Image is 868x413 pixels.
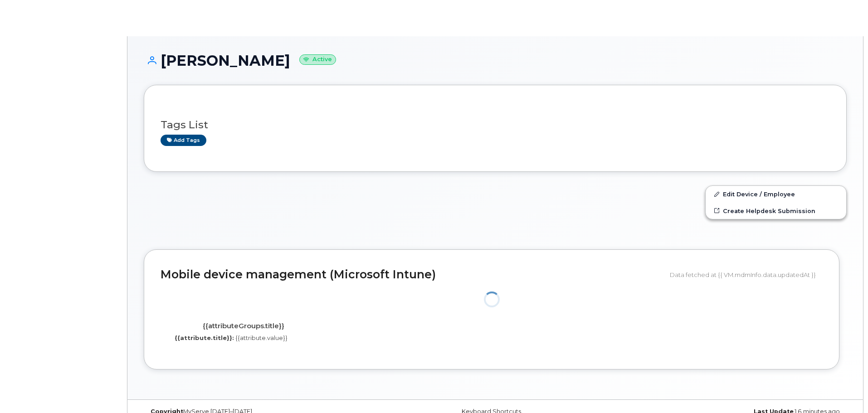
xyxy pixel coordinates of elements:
a: Add tags [161,135,206,146]
a: Create Helpdesk Submission [706,203,846,219]
div: Data fetched at {{ VM.mdmInfo.data.updatedAt }} [670,266,823,283]
span: {{attribute.value}} [235,334,288,341]
h2: Mobile device management (Microsoft Intune) [161,268,663,281]
h3: Tags List [161,119,830,131]
h4: {{attributeGroups.title}} [167,322,319,330]
small: Active [299,54,336,65]
a: Edit Device / Employee [706,186,846,202]
h1: [PERSON_NAME] [144,53,847,68]
label: {{attribute.title}}: [175,334,234,342]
